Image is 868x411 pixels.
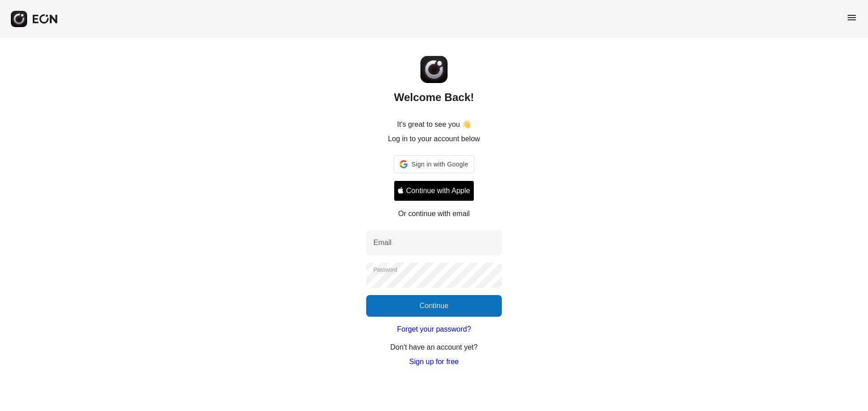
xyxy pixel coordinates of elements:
[388,134,480,144] p: Log in to your account below
[409,356,458,367] a: Sign up for free
[398,208,470,219] p: Or continue with email
[397,119,471,130] p: It's great to see you 👋
[411,159,468,170] span: Sign in with Google
[373,237,392,248] label: Email
[373,266,397,273] label: Password
[394,180,474,201] button: Signin with apple ID
[390,342,477,353] p: Don't have an account yet?
[366,295,502,317] button: Continue
[394,90,474,105] h2: Welcome Back!
[394,155,474,173] div: Sign in with Google
[397,324,471,335] a: Forget your password?
[846,12,857,23] span: menu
